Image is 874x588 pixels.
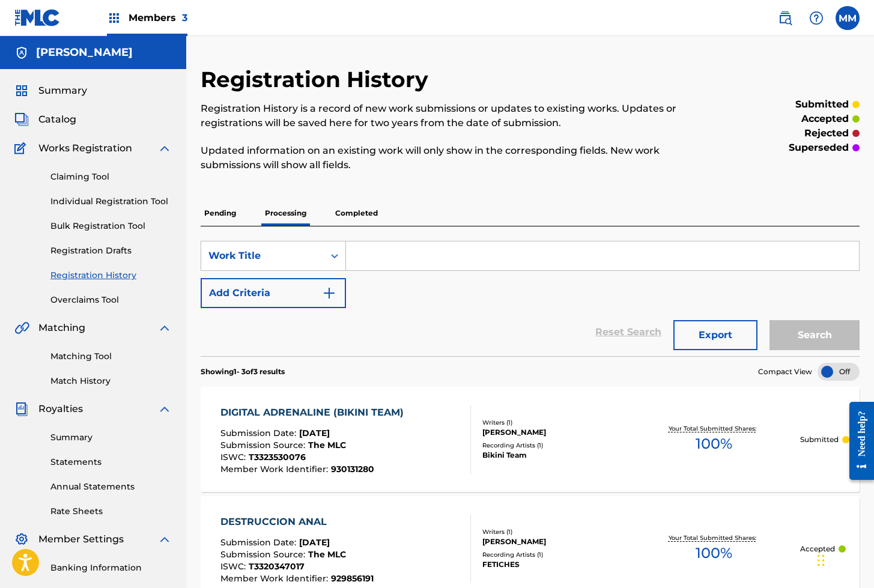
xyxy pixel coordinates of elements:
[50,220,172,232] a: Bulk Registration Tool
[331,573,374,584] span: 929856191
[804,126,849,141] p: rejected
[482,559,628,570] div: FETICHES
[14,321,29,335] img: Matching
[220,573,331,584] span: Member Work Identifier :
[50,244,172,257] a: Registration Drafts
[50,431,172,444] a: Summary
[696,433,732,455] span: 100 %
[482,550,628,559] div: Recording Artists ( 1 )
[220,549,308,560] span: Submission Source :
[669,424,759,433] p: Your Total Submitted Shares:
[249,452,306,462] span: T3323530076
[201,241,860,356] form: Search Form
[800,544,835,554] p: Accepted
[157,532,172,547] img: expand
[208,249,317,263] div: Work Title
[38,402,83,416] span: Royalties
[220,452,249,462] span: ISWC :
[50,505,172,518] a: Rate Sheets
[38,83,87,98] span: Summary
[220,464,331,474] span: Member Work Identifier :
[50,456,172,468] a: Statements
[800,434,839,445] p: Submitted
[758,366,812,377] span: Compact View
[14,141,30,156] img: Works Registration
[14,402,29,416] img: Royalties
[129,11,187,25] span: Members
[14,532,29,547] img: Member Settings
[201,66,434,93] h2: Registration History
[482,418,628,427] div: Writers ( 1 )
[836,6,860,30] div: User Menu
[50,195,172,208] a: Individual Registration Tool
[332,201,381,226] p: Completed
[36,46,133,59] h5: Mauricio Morales
[482,441,628,450] div: Recording Artists ( 1 )
[38,112,76,127] span: Catalog
[38,321,85,335] span: Matching
[157,321,172,335] img: expand
[249,561,305,572] span: T3320347017
[795,97,849,112] p: submitted
[50,480,172,493] a: Annual Statements
[50,375,172,387] a: Match History
[696,542,732,564] span: 100 %
[14,9,61,26] img: MLC Logo
[814,530,874,588] iframe: Chat Widget
[14,83,29,98] img: Summary
[482,450,628,461] div: Bikini Team
[14,46,29,60] img: Accounts
[50,350,172,363] a: Matching Tool
[308,440,346,450] span: The MLC
[201,366,285,377] p: Showing 1 - 3 of 3 results
[107,11,121,25] img: Top Rightsholders
[50,562,172,574] a: Banking Information
[801,112,849,126] p: accepted
[261,201,310,226] p: Processing
[669,533,759,542] p: Your Total Submitted Shares:
[201,278,346,308] button: Add Criteria
[299,428,330,438] span: [DATE]
[157,141,172,156] img: expand
[331,464,374,474] span: 930131280
[840,393,874,489] iframe: Resource Center
[809,11,824,25] img: help
[322,286,336,300] img: 9d2ae6d4665cec9f34b9.svg
[220,515,374,529] div: DESTRUCCION ANAL
[789,141,849,155] p: superseded
[157,402,172,416] img: expand
[220,428,299,438] span: Submission Date :
[14,112,29,127] img: Catalog
[773,6,797,30] a: Public Search
[220,537,299,548] span: Submission Date :
[14,83,87,98] a: SummarySummary
[220,440,308,450] span: Submission Source :
[201,201,240,226] p: Pending
[220,561,249,572] span: ISWC :
[673,320,757,350] button: Export
[299,537,330,548] span: [DATE]
[50,294,172,306] a: Overclaims Tool
[201,102,708,130] p: Registration History is a record of new work submissions or updates to existing works. Updates or...
[818,542,825,578] div: Drag
[14,112,76,127] a: CatalogCatalog
[482,527,628,536] div: Writers ( 1 )
[482,427,628,438] div: [PERSON_NAME]
[220,405,410,420] div: DIGITAL ADRENALINE (BIKINI TEAM)
[50,171,172,183] a: Claiming Tool
[201,387,860,492] a: DIGITAL ADRENALINE (BIKINI TEAM)Submission Date:[DATE]Submission Source:The MLCISWC:T3323530076Me...
[38,532,124,547] span: Member Settings
[308,549,346,560] span: The MLC
[38,141,132,156] span: Works Registration
[482,536,628,547] div: [PERSON_NAME]
[778,11,792,25] img: search
[804,6,828,30] div: Help
[50,269,172,282] a: Registration History
[201,144,708,172] p: Updated information on an existing work will only show in the corresponding fields. New work subm...
[182,12,187,23] span: 3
